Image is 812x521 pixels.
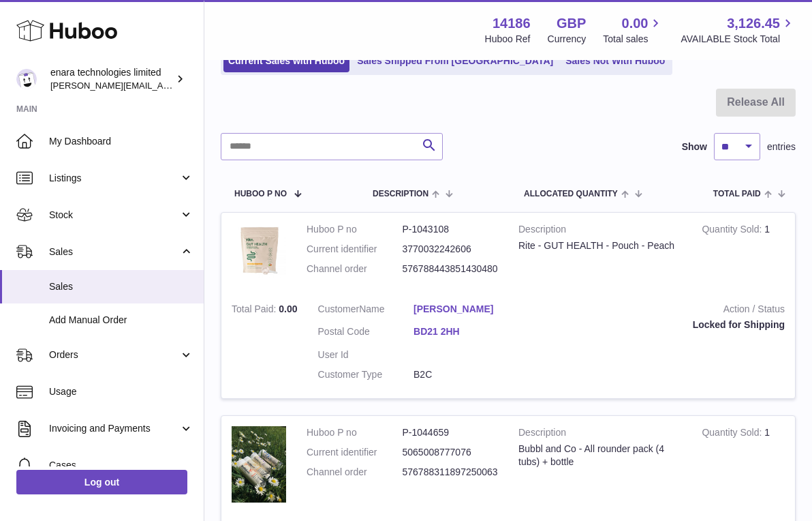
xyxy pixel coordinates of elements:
[702,224,764,238] strong: Quantity Sold
[50,80,273,91] span: [PERSON_NAME][EMAIL_ADDRESS][DOMAIN_NAME]
[493,14,531,33] strong: 14186
[702,427,764,441] strong: Quantity Sold
[232,426,286,503] img: 1747331056.jpg
[727,14,780,33] span: 3,126.45
[403,243,499,256] dd: 3770032242606
[413,325,510,338] a: BD21 2HH
[318,303,360,314] span: Customer
[307,243,403,256] dt: Current identifier
[603,33,663,46] span: Total sales
[318,368,414,381] dt: Customer Type
[403,426,499,439] dd: P-1044659
[49,245,179,258] span: Sales
[691,416,795,516] td: 1
[518,223,681,239] strong: Description
[485,33,531,46] div: Huboo Ref
[691,213,795,293] td: 1
[49,280,193,293] span: Sales
[413,303,510,316] a: [PERSON_NAME]
[50,66,173,92] div: enara technologies limited
[682,140,707,153] label: Show
[403,466,499,479] dd: 576788311897250063
[49,422,179,435] span: Invoicing and Payments
[307,446,403,459] dt: Current identifier
[49,172,179,185] span: Listings
[307,426,403,439] dt: Huboo P no
[413,368,510,381] dd: B2C
[49,385,193,398] span: Usage
[561,50,670,72] a: Sales Not With Huboo
[49,459,193,472] span: Cases
[548,33,587,46] div: Currency
[603,14,663,46] a: 0.00 Total sales
[49,209,179,222] span: Stock
[557,14,586,33] strong: GBP
[307,223,403,236] dt: Huboo P no
[403,223,499,236] dd: P-1043108
[318,325,414,342] dt: Postal Code
[518,443,681,468] div: Bubbl and Co - All rounder pack (4 tubs) + bottle
[307,466,403,479] dt: Channel order
[530,318,785,331] div: Locked for Shipping
[403,446,499,459] dd: 5065008777076
[518,239,681,252] div: Rite - GUT HEALTH - Pouch - Peach
[373,190,428,198] span: Description
[223,50,349,72] a: Current Sales with Huboo
[518,426,681,443] strong: Description
[49,135,193,148] span: My Dashboard
[767,140,796,153] span: entries
[16,470,187,494] a: Log out
[524,190,618,198] span: ALLOCATED Quantity
[279,303,297,314] span: 0.00
[403,263,499,276] dd: 576788443851430480
[234,190,287,198] span: Huboo P no
[713,190,761,198] span: Total paid
[352,50,558,72] a: Sales Shipped From [GEOGRAPHIC_DATA]
[318,303,414,319] dt: Name
[49,314,193,327] span: Add Manual Order
[16,69,37,89] img: Dee@enara.co
[307,263,403,276] dt: Channel order
[681,14,796,46] a: 3,126.45 AVAILABLE Stock Total
[232,223,286,278] img: 1746002382.jpg
[232,303,279,318] strong: Total Paid
[530,303,785,319] strong: Action / Status
[318,348,414,361] dt: User Id
[49,348,179,361] span: Orders
[681,33,796,46] span: AVAILABLE Stock Total
[622,14,649,33] span: 0.00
